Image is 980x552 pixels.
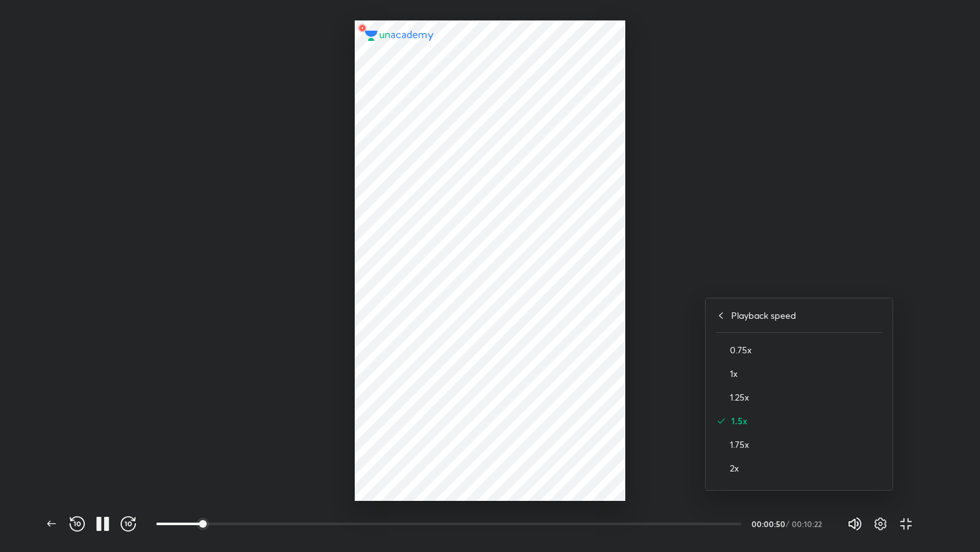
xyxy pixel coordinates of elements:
h4: 1.5x [731,414,882,427]
h4: 1.25x [730,390,882,404]
img: activeRate.6640ab9b.svg [716,416,726,426]
h4: 2x [730,461,882,475]
h4: 1x [730,367,882,380]
h4: 1.75x [730,438,882,451]
h4: 0.75x [730,343,882,356]
h4: Playback speed [731,309,796,322]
